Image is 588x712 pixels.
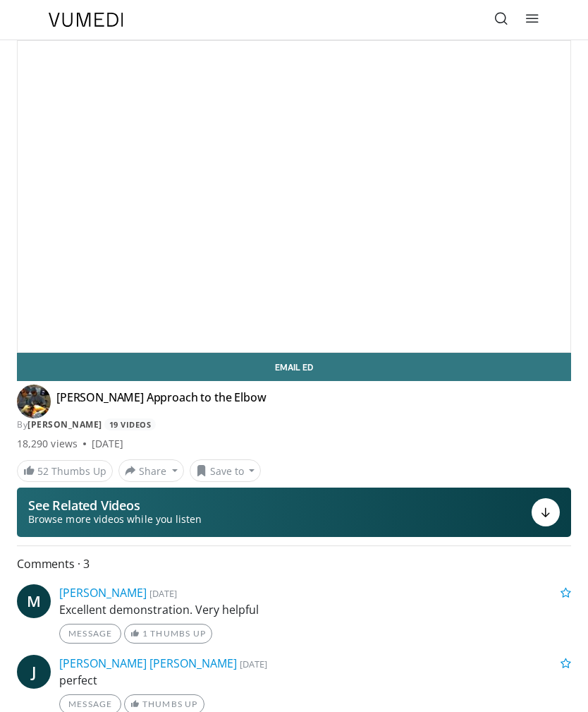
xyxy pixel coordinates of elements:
a: M [17,584,51,618]
img: Avatar [17,385,51,418]
span: Comments 3 [17,555,571,573]
span: 18,290 views [17,437,78,451]
span: 52 [37,464,49,478]
a: [PERSON_NAME] [59,585,147,601]
h4: [PERSON_NAME] Approach to the Elbow [56,390,266,413]
a: Message [59,624,121,644]
a: [PERSON_NAME] [PERSON_NAME] [59,656,237,671]
p: See Related Videos [28,498,202,512]
a: 1 Thumbs Up [124,624,212,644]
div: By [17,418,571,431]
a: 19 Videos [104,418,156,430]
button: Save to [190,459,262,482]
a: Email Ed [17,353,571,381]
div: [DATE] [92,437,123,451]
p: perfect [59,672,571,689]
span: Browse more videos while you listen [28,512,202,526]
p: Excellent demonstration. Very helpful [59,601,571,618]
small: [DATE] [149,587,177,600]
a: 52 Thumbs Up [17,460,113,482]
span: 1 [142,628,148,639]
button: Share [118,459,184,482]
small: [DATE] [240,658,267,670]
a: J [17,655,51,689]
a: [PERSON_NAME] [27,418,102,430]
button: See Related Videos Browse more videos while you listen [17,488,571,537]
video-js: Video Player [18,41,570,352]
img: VuMedi Logo [49,13,123,27]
